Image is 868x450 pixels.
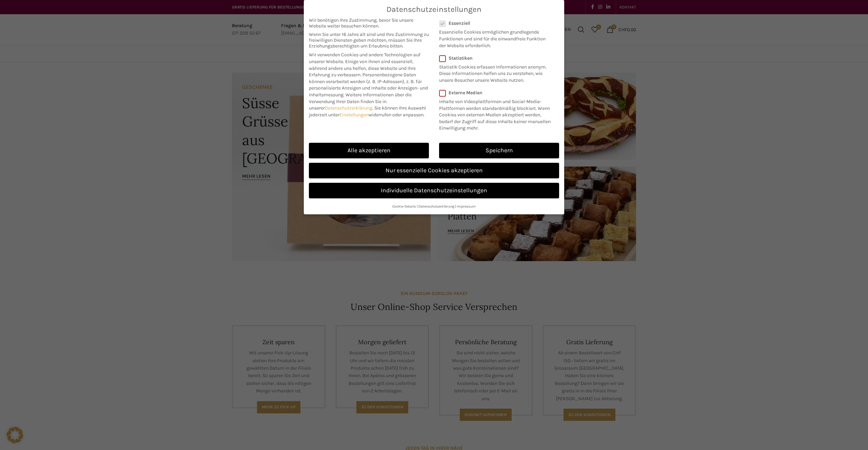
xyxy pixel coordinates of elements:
p: Essenzielle Cookies ermöglichen grundlegende Funktionen und sind für die einwandfreie Funktion de... [439,26,550,49]
a: Datenschutzerklärung [325,105,372,111]
span: Sie können Ihre Auswahl jederzeit unter widerrufen oder anpassen. [309,105,426,118]
label: Statistiken [439,55,550,61]
a: Datenschutzerklärung [418,204,454,209]
p: Inhalte von Videoplattformen und Social-Media-Plattformen werden standardmäßig blockiert. Wenn Co... [439,96,555,132]
a: Alle akzeptieren [309,143,429,158]
span: Personenbezogene Daten können verarbeitet werden (z. B. IP-Adressen), z. B. für personalisierte A... [309,72,428,98]
span: Wir benötigen Ihre Zustimmung, bevor Sie unsere Website weiter besuchen können. [309,17,429,29]
a: Impressum [457,204,476,209]
label: Essenziell [439,20,550,26]
a: Individuelle Datenschutzeinstellungen [309,183,559,198]
span: Wir verwenden Cookies und andere Technologien auf unserer Website. Einige von ihnen sind essenzie... [309,52,420,78]
span: Weitere Informationen über die Verwendung Ihrer Daten finden Sie in unserer . [309,92,412,111]
a: Speichern [439,143,559,158]
span: Datenschutzeinstellungen [387,5,481,14]
label: Externe Medien [439,90,555,96]
p: Statistik Cookies erfassen Informationen anonym. Diese Informationen helfen uns zu verstehen, wie... [439,61,550,84]
a: Cookie-Details [392,204,416,209]
a: Einstellungen [339,112,369,118]
a: Nur essenzielle Cookies akzeptieren [309,163,559,178]
span: Wenn Sie unter 16 Jahre alt sind und Ihre Zustimmung zu freiwilligen Diensten geben möchten, müss... [309,32,429,49]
